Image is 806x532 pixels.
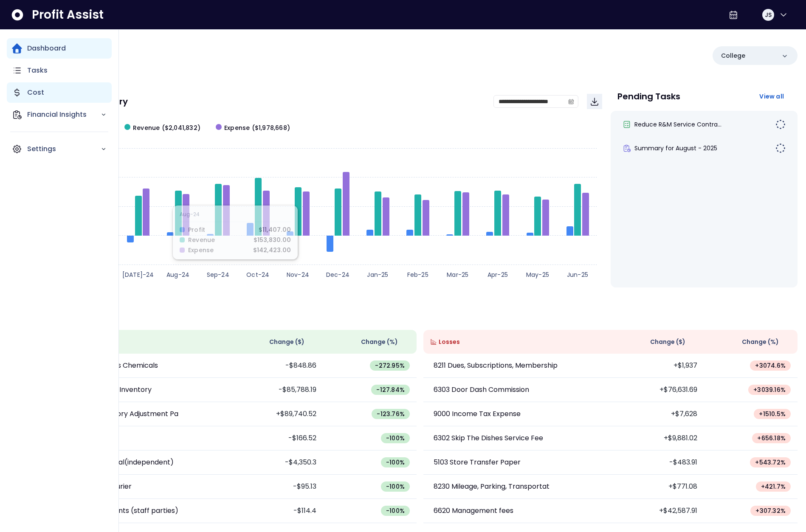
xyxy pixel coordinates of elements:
p: Tasks [27,65,48,76]
span: -100 % [386,458,405,467]
p: Pending Tasks [617,92,680,101]
span: Summary for August - 2025 [634,144,717,152]
span: Revenue ($2,041,832) [133,124,200,132]
p: 8211 Dues, Subscriptions, Membership [434,360,558,371]
p: Wins & Losses [42,311,798,320]
p: 6303 Door Dash Commission [434,385,529,395]
text: Mar-25 [447,270,468,279]
td: -$166.52 [230,426,323,450]
text: Oct-24 [246,270,269,279]
p: College [721,51,745,60]
span: JS [765,11,772,19]
span: View all [759,92,784,101]
button: View all [752,89,791,104]
span: + 656.18 % [757,434,786,442]
span: -100 % [386,434,405,442]
p: Financial Insights [27,110,101,120]
td: +$771.08 [611,475,704,499]
span: -100 % [386,507,405,515]
text: Dec-24 [326,270,349,279]
img: todo [775,119,786,129]
td: -$848.86 [230,354,323,378]
span: + 1510.5 % [759,410,786,418]
p: 9000 Income Tax Expense [434,409,521,419]
span: -127.84 % [376,386,405,394]
span: Expense ($1,978,668) [224,124,290,132]
td: -$483.91 [611,450,704,475]
span: -272.95 % [375,361,405,370]
td: -$95.13 [230,475,323,499]
td: +$9,881.02 [611,426,704,450]
text: Feb-25 [407,270,428,279]
td: -$85,788.19 [230,378,323,402]
span: Profit Assist [32,7,104,23]
span: Change ( $ ) [650,338,685,346]
p: Cost [27,87,44,98]
text: Jun-25 [567,270,588,279]
span: + 421.7 % [761,482,786,491]
span: Losses [439,338,460,346]
text: Sep-24 [207,270,229,279]
text: May-25 [526,270,549,279]
span: -123.76 % [377,410,405,418]
span: Change (%) [742,338,779,346]
button: Download [587,94,602,109]
text: Nov-24 [287,270,309,279]
td: +$42,587.91 [611,499,704,523]
p: 6302 Skip The Dishes Service Fee [434,433,543,443]
td: +$89,740.52 [230,402,323,426]
td: -$114.4 [230,499,323,523]
text: [DATE]-24 [122,270,154,279]
td: -$4,350.3 [230,450,323,475]
span: Change ( $ ) [269,338,304,346]
p: 8230 Mileage, Parking, Transportat [434,481,550,492]
p: Dashboard [27,43,66,53]
span: -100 % [386,482,405,491]
p: Settings [27,144,101,154]
span: + 307.32 % [755,507,786,515]
span: Change (%) [361,338,398,346]
text: Apr-25 [488,270,508,279]
text: Jan-25 [367,270,388,279]
p: 5103 Store Transfer Paper [434,457,521,467]
td: +$7,628 [611,402,704,426]
span: + 3074.6 % [755,361,786,370]
td: +$1,937 [611,354,704,378]
img: todo [775,143,786,153]
td: +$76,631.69 [611,378,704,402]
span: + 3039.16 % [753,386,786,394]
svg: calendar [568,99,574,104]
text: Aug-24 [166,270,189,279]
p: 6620 Management fees [434,506,513,516]
span: Reduce R&M Service Contra... [634,120,721,129]
span: + 543.72 % [755,458,786,467]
